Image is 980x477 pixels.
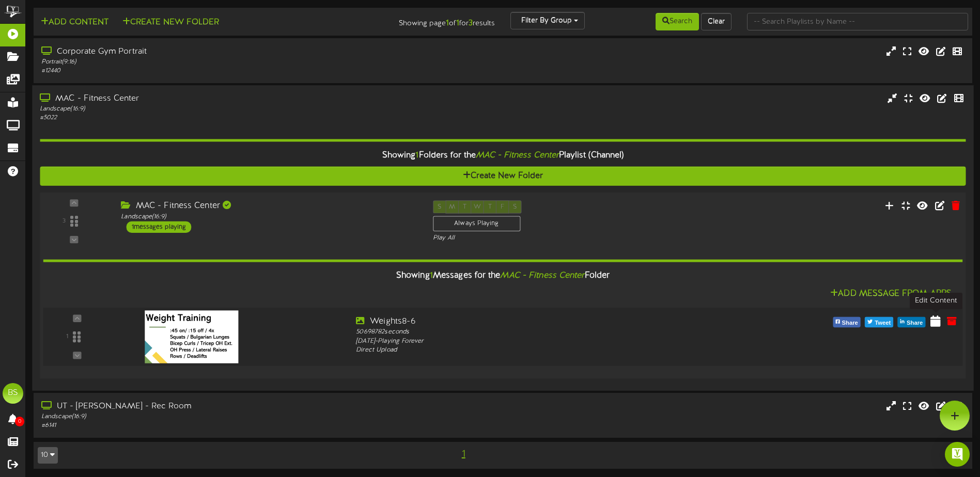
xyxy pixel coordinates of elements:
[476,151,559,160] i: MAC - Fitness Center
[827,287,955,300] button: Add Message From Apps
[430,271,433,280] span: 1
[38,16,112,29] button: Add Content
[121,212,417,221] div: Landscape ( 16:9 )
[945,442,970,467] div: Open Intercom Messenger
[15,417,24,426] span: 0
[701,13,732,30] button: Clear
[905,317,925,329] span: Share
[356,337,727,346] div: [DATE] - Playing Forever
[127,221,192,233] div: 1 messages playing
[500,271,584,280] i: MAC - Fitness Center
[41,46,417,58] div: Corporate Gym Portrait
[510,12,585,29] button: Filter By Group
[469,19,473,28] strong: 3
[40,93,416,105] div: MAC - Fitness Center
[446,19,449,28] strong: 1
[356,346,727,355] div: Direct Upload
[356,316,727,328] div: Weights8-6
[41,421,417,430] div: # 6141
[356,328,727,337] div: 50698782 seconds
[433,234,651,243] div: Play All
[40,105,416,114] div: Landscape ( 16:9 )
[865,317,893,327] button: Tweet
[898,317,926,327] button: Share
[119,16,222,29] button: Create New Folder
[145,310,239,363] img: dd34f875-1a8b-4ac0-8bc7-925f18cc9773.jpg
[3,383,23,404] div: BS
[40,114,416,122] div: # 5022
[459,449,468,460] span: 1
[41,412,417,421] div: Landscape ( 16:9 )
[40,167,966,186] button: Create New Folder
[456,19,459,28] strong: 1
[32,145,973,167] div: Showing Folders for the Playlist (Channel)
[41,401,417,412] div: UT - [PERSON_NAME] - Rec Room
[35,265,970,287] div: Showing Messages for the Folder
[38,447,58,464] button: 10
[41,67,417,75] div: # 12440
[415,151,418,160] span: 1
[345,12,503,29] div: Showing page of for results
[41,58,417,67] div: Portrait ( 9:16 )
[873,317,893,329] span: Tweet
[121,200,417,212] div: MAC - Fitness Center
[747,13,968,30] input: -- Search Playlists by Name --
[656,13,699,30] button: Search
[839,317,860,329] span: Share
[433,216,520,231] div: Always Playing
[833,317,861,327] button: Share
